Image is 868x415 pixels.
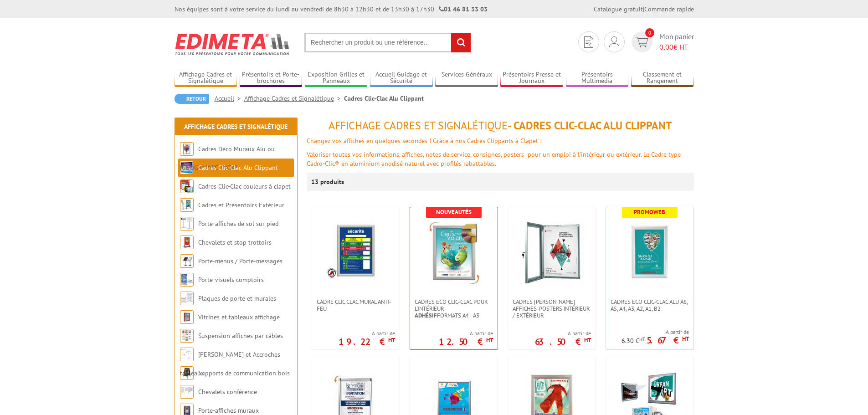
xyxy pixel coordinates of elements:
[439,330,493,337] span: A partir de
[435,71,498,86] a: Services Généraux
[508,298,596,319] a: Cadres [PERSON_NAME] affiches-posters intérieur / extérieur
[180,292,194,305] img: Plaques de porte et murales
[566,71,629,86] a: Présentoirs Multimédia
[180,310,194,324] img: Vitrines et tableaux affichage
[659,31,694,52] span: Mon panier
[175,5,488,14] div: Nos équipes sont à votre service du lundi au vendredi de 8h30 à 12h30 et de 13h30 à 17h30
[198,313,280,321] a: Vitrines et tableaux affichage
[240,71,303,86] a: Présentoirs et Porte-brochures
[621,328,689,336] span: A partir de
[175,94,209,104] a: Retour
[639,336,645,342] sup: HT
[388,336,395,344] sup: HT
[584,36,593,48] img: devis rapide
[307,120,694,132] h1: - Cadres Clic-Clac Alu Clippant
[198,332,283,340] a: Suspension affiches par câbles
[609,36,619,47] img: devis rapide
[305,71,368,86] a: Exposition Grilles et Panneaux
[611,298,689,312] span: Cadres Eco Clic-Clac alu A6, A5, A4, A3, A2, A1, B2
[645,28,654,37] span: 0
[180,217,194,231] img: Porte-affiches de sol sur pied
[520,221,584,285] img: Cadres vitrines affiches-posters intérieur / extérieur
[326,221,385,280] img: Cadre CLIC CLAC Mural ANTI-FEU
[594,5,694,14] div: |
[198,406,259,415] a: Porte-affiches muraux
[513,298,591,319] span: Cadres [PERSON_NAME] affiches-posters intérieur / extérieur
[180,273,194,287] img: Porte-visuels comptoirs
[486,336,493,344] sup: HT
[180,329,194,343] img: Suspension affiches par câbles
[535,339,591,344] p: 63.50 €
[180,179,194,193] img: Cadres Clic-Clac couleurs à clapet
[198,182,291,190] a: Cadres Clic-Clac couleurs à clapet
[304,33,471,52] input: Rechercher un produit ou une référence...
[621,338,645,344] p: 6.30 €
[198,257,282,265] a: Porte-menus / Porte-messages
[215,94,244,102] a: Accueil
[415,312,437,319] strong: Adhésif
[175,71,237,86] a: Affichage Cadres et Signalétique
[198,369,290,377] a: Supports de communication bois
[198,388,257,396] a: Chevalets conférence
[584,336,591,344] sup: HT
[344,94,424,103] li: Cadres Clic-Clac Alu Clippant
[329,118,508,133] span: Affichage Cadres et Signalétique
[451,33,471,52] input: rechercher
[436,208,472,216] b: Nouveautés
[180,254,194,268] img: Porte-menus / Porte-messages
[184,123,288,131] a: Affichage Cadres et Signalétique
[175,27,291,61] img: Edimeta
[317,298,395,312] span: Cadre CLIC CLAC Mural ANTI-FEU
[198,294,276,302] a: Plaques de porte et murales
[198,201,284,209] a: Cadres et Présentoirs Extérieur
[629,31,694,52] a: devis rapide 0 Mon panier 0,00€ HT
[198,276,264,284] a: Porte-visuels comptoirs
[439,5,488,13] strong: 01 46 81 33 03
[631,71,694,86] a: Classement et Rangement
[682,335,689,343] sup: HT
[439,339,493,344] p: 12.50 €
[415,298,493,319] span: Cadres Eco Clic-Clac pour l'intérieur - formats A4 - A3
[659,42,673,51] span: 0,00
[307,150,681,168] font: Valoriser toutes vos informations, affiches, notes de service, consignes, posters pour un emploi ...
[422,221,486,285] img: Cadres Eco Clic-Clac pour l'intérieur - <strong>Adhésif</strong> formats A4 - A3
[618,221,682,285] img: Cadres Eco Clic-Clac alu A6, A5, A4, A3, A2, A1, B2
[198,164,278,172] a: Cadres Clic-Clac Alu Clippant
[180,142,194,156] img: Cadres Deco Muraux Alu ou Bois
[339,330,395,337] span: A partir de
[606,298,693,312] a: Cadres Eco Clic-Clac alu A6, A5, A4, A3, A2, A1, B2
[311,173,345,191] p: 13 produits
[307,137,542,145] font: Changez vos affiches en quelques secondes ! Grâce à nos Cadres Clippants à Clapet !
[244,94,344,102] a: Affichage Cadres et Signalétique
[594,5,643,13] a: Catalogue gratuit
[312,298,400,312] a: Cadre CLIC CLAC Mural ANTI-FEU
[500,71,563,86] a: Présentoirs Presse et Journaux
[198,238,272,246] a: Chevalets et stop trottoirs
[370,71,433,86] a: Accueil Guidage et Sécurité
[339,339,395,344] p: 19.22 €
[410,298,498,319] a: Cadres Eco Clic-Clac pour l'intérieur -Adhésifformats A4 - A3
[535,330,591,337] span: A partir de
[644,5,694,13] a: Commande rapide
[180,198,194,212] img: Cadres et Présentoirs Extérieur
[635,37,648,47] img: devis rapide
[180,350,280,377] a: [PERSON_NAME] et Accroches tableaux
[647,338,689,343] p: 5.67 €
[180,236,194,249] img: Chevalets et stop trottoirs
[659,42,694,52] span: € HT
[634,208,665,216] b: Promoweb
[198,220,278,228] a: Porte-affiches de sol sur pied
[180,145,275,172] a: Cadres Deco Muraux Alu ou [GEOGRAPHIC_DATA]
